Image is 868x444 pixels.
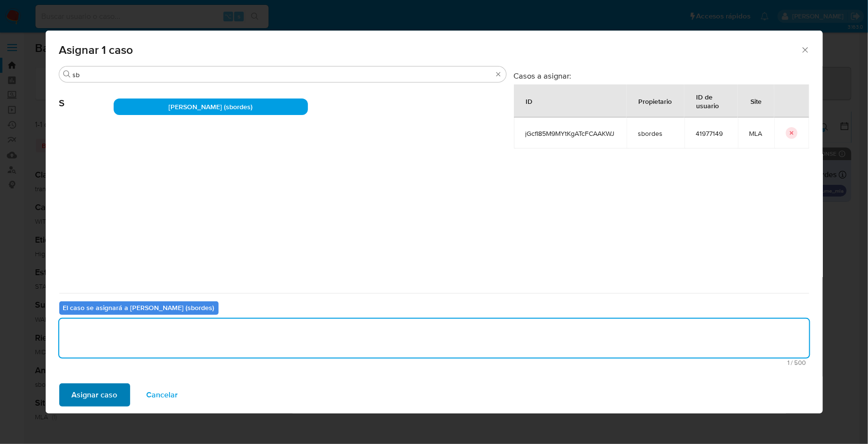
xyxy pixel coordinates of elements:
button: Asignar caso [59,383,130,407]
span: MLA [749,129,763,138]
button: Borrar [494,70,502,78]
button: Buscar [63,70,71,78]
b: El caso se asignará a [PERSON_NAME] (sbordes) [63,303,215,312]
div: ID de usuario [685,85,737,117]
input: Buscar analista [73,70,493,79]
button: Cancelar [134,383,191,407]
span: Máximo 500 caracteres [62,360,806,366]
div: assign-modal [46,31,823,413]
button: icon-button [786,127,798,139]
span: 41977149 [696,129,726,138]
div: Site [739,89,774,113]
span: jGcfI85M9MYtKgATcFCAAKWJ [526,129,615,138]
div: [PERSON_NAME] (sbordes) [114,99,308,115]
div: Propietario [627,89,684,113]
span: Asignar caso [72,384,118,406]
button: Cerrar ventana [800,45,809,54]
div: ID [514,89,545,113]
span: Cancelar [147,384,178,406]
span: [PERSON_NAME] (sbordes) [169,102,253,112]
span: Asignar 1 caso [59,44,801,56]
span: sbordes [638,129,673,138]
h3: Casos a asignar: [514,71,809,81]
span: S [59,83,114,109]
